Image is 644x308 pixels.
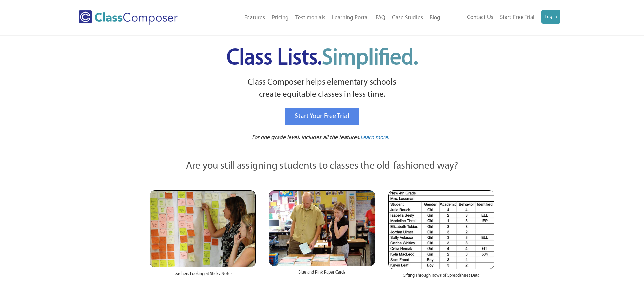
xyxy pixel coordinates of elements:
a: Features [241,10,268,25]
span: For one grade level. Includes all the features. [252,135,360,140]
nav: Header Menu [206,10,444,25]
img: Blue and Pink Paper Cards [269,190,375,266]
img: Class Composer [79,10,178,25]
nav: Header Menu [444,10,560,25]
a: Case Studies [389,10,426,25]
a: Testimonials [292,10,329,25]
span: Start Your Free Trial [295,113,349,120]
img: Spreadsheets [388,190,494,269]
a: FAQ [372,10,389,25]
a: Start Free Trial [497,10,538,25]
a: Blog [426,10,444,25]
span: Simplified. [322,47,418,69]
p: Class Composer helps elementary schools create equitable classes in less time. [149,76,496,101]
a: Contact Us [463,10,497,25]
div: Teachers Looking at Sticky Notes [150,267,256,284]
div: Blue and Pink Paper Cards [269,266,375,282]
a: Start Your Free Trial [285,108,359,125]
a: Pricing [268,10,292,25]
img: Teachers Looking at Sticky Notes [150,190,256,267]
a: Learn more. [360,134,389,142]
span: Class Lists. [226,47,418,69]
a: Log In [541,10,560,24]
div: Sifting Through Rows of Spreadsheet Data [388,269,494,285]
a: Learning Portal [329,10,372,25]
span: Learn more. [360,135,389,140]
p: Are you still assigning students to classes the old-fashioned way? [150,159,495,174]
